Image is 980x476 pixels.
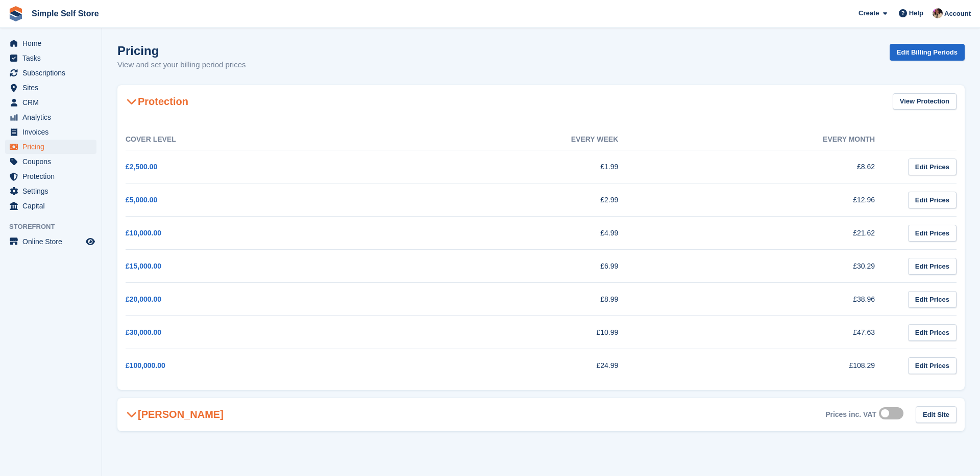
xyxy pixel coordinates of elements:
a: £10,000.00 [126,229,161,237]
a: £100,000.00 [126,361,165,369]
span: Settings [22,184,84,198]
span: Invoices [22,125,84,139]
span: Coupons [22,154,84,169]
a: Edit Prices [908,357,957,374]
a: £15,000.00 [126,262,161,270]
td: £1.99 [382,150,639,183]
a: menu [5,154,96,169]
img: Scott McCutcheon [933,8,943,18]
a: £5,000.00 [126,196,157,204]
span: Storefront [9,222,102,232]
a: £20,000.00 [126,295,161,303]
span: Pricing [22,140,84,154]
span: Online Store [22,234,84,249]
a: menu [5,36,96,50]
td: £6.99 [382,250,639,283]
span: Account [944,9,971,19]
a: menu [5,125,96,139]
a: Edit Prices [908,192,957,208]
p: View and set your billing period prices [117,59,246,71]
a: menu [5,66,96,80]
img: stora-icon-8386f47178a22dfd0bd8f6a31ec36ba5ce8667c1dd55bd0f319d3a0aa187defe.svg [8,6,23,21]
td: £24.99 [382,349,639,382]
a: menu [5,81,96,95]
a: Edit Prices [908,324,957,341]
td: £38.96 [639,283,895,316]
h2: Protection [126,95,188,108]
div: Prices inc. VAT [825,410,876,419]
td: £108.29 [639,349,895,382]
a: menu [5,184,96,198]
td: £10.99 [382,316,639,349]
h1: Pricing [117,44,246,58]
h2: [PERSON_NAME] [126,408,224,420]
a: menu [5,199,96,213]
a: Edit Site [916,406,957,423]
td: £2.99 [382,183,639,217]
a: Edit Prices [908,291,957,308]
td: £30.29 [639,250,895,283]
td: £21.62 [639,217,895,250]
span: Sites [22,81,84,95]
a: £30,000.00 [126,328,161,336]
a: menu [5,110,96,124]
a: £2,500.00 [126,163,157,171]
a: Simple Self Store [28,5,103,22]
span: Capital [22,199,84,213]
td: £47.63 [639,316,895,349]
span: Home [22,36,84,50]
span: Tasks [22,51,84,65]
th: Every month [639,129,895,150]
a: menu [5,234,96,249]
a: Edit Billing Periods [890,44,965,61]
a: menu [5,95,96,110]
a: Edit Prices [908,258,957,275]
span: Analytics [22,110,84,124]
span: Protection [22,169,84,183]
a: menu [5,51,96,65]
th: Cover Level [126,129,382,150]
a: View Protection [893,93,957,110]
span: Create [859,8,879,18]
td: £8.99 [382,283,639,316]
span: Help [909,8,923,18]
th: Every week [382,129,639,150]
span: CRM [22,95,84,110]
span: Subscriptions [22,66,84,80]
a: menu [5,140,96,154]
td: £8.62 [639,150,895,183]
a: Preview store [84,235,96,248]
td: £4.99 [382,217,639,250]
a: menu [5,169,96,183]
a: Edit Prices [908,158,957,175]
a: Edit Prices [908,225,957,242]
td: £12.96 [639,183,895,217]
